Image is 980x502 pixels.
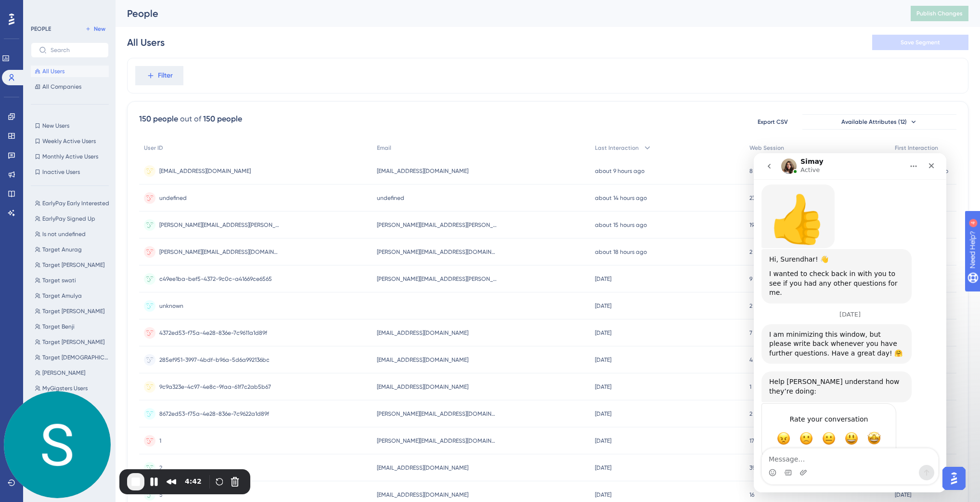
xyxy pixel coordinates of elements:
button: Available Attributes (12) [802,114,956,130]
span: MyGigsters Users [42,384,88,392]
div: out of [180,113,201,125]
input: Search [51,47,101,53]
button: Target Benji [31,321,115,332]
span: 1 [749,383,751,391]
span: Filter [158,70,173,81]
time: [DATE] [595,276,611,282]
span: [PERSON_NAME][EMAIL_ADDRESS][DOMAIN_NAME] [377,248,497,256]
span: [PERSON_NAME] [42,369,85,377]
span: 285ef951-3997-4bdf-b96a-5d6a992136bc [159,356,270,364]
button: MyGigsters Users [31,383,115,394]
div: 150 people [203,113,242,125]
span: 9 [749,275,752,283]
time: [DATE] [595,491,611,498]
span: Web Session [749,144,784,152]
span: New [94,25,105,33]
time: [DATE] [595,330,611,336]
button: Inactive Users [31,166,109,178]
span: undefined [377,194,404,202]
div: PEOPLE [31,25,51,33]
span: 1 [159,437,161,445]
button: All Companies [31,81,109,92]
span: 4372ed53-f75a-4e28-836e-7c9611a1d89f [159,329,267,337]
span: 9c9a323e-4c97-4e8c-9faa-61f7c2ab5b67 [159,383,271,391]
span: c49ee1ba-bef5-4372-9c0c-a41669ce6565 [159,275,272,283]
span: 2 [159,464,162,472]
span: Weekly Active Users [42,137,96,145]
time: [DATE] [895,491,911,498]
button: EarlyPay Signed Up [31,213,115,225]
span: Publish Changes [916,10,963,17]
button: Weekly Active Users [31,135,109,147]
span: Target [PERSON_NAME] [42,307,104,315]
button: Target swati [31,275,115,286]
span: Inactive Users [42,168,80,176]
button: [PERSON_NAME] [31,367,115,379]
button: Target [DEMOGRAPHIC_DATA] [31,352,115,363]
span: [EMAIL_ADDRESS][DOMAIN_NAME] [377,356,468,364]
span: 5 [159,491,163,499]
span: Is not undefined [42,230,86,238]
button: New [82,23,109,35]
span: [PERSON_NAME][EMAIL_ADDRESS][DOMAIN_NAME] [377,437,497,445]
time: [DATE] [595,303,611,309]
button: New Users [31,120,109,132]
span: [EMAIL_ADDRESS][DOMAIN_NAME] [377,464,468,472]
time: about 9 hours ago [595,168,645,174]
button: Target [PERSON_NAME] [31,336,115,348]
time: [DATE] [595,357,611,363]
time: about 15 hours ago [595,222,647,228]
span: Available Attributes (12) [841,118,907,126]
span: All Companies [42,83,81,91]
span: New Users [42,122,69,130]
button: Target [PERSON_NAME] [31,259,115,271]
span: Last Interaction [595,144,639,152]
span: Export CSV [758,118,788,126]
iframe: Intercom live chat [754,153,946,492]
span: 39 [749,464,755,472]
button: EarlyPay Early Interested [31,198,115,209]
span: [EMAIL_ADDRESS][DOMAIN_NAME] [159,167,251,175]
span: Target Amulya [42,292,82,300]
span: Target [DEMOGRAPHIC_DATA] [42,354,111,361]
time: about 18 hours ago [595,249,647,255]
span: [EMAIL_ADDRESS][DOMAIN_NAME] [377,383,468,391]
button: Filter [135,66,183,85]
button: Publish Changes [911,6,968,21]
span: Save Segment [901,39,940,46]
button: Target Anurag [31,244,115,255]
span: [EMAIL_ADDRESS][DOMAIN_NAME] [377,167,468,175]
span: 174 [749,437,757,445]
span: Target swati [42,277,76,284]
span: 16 [749,491,754,499]
span: Target Anurag [42,246,82,253]
span: [PERSON_NAME][EMAIL_ADDRESS][PERSON_NAME][DOMAIN_NAME] [377,221,497,229]
div: All Users [127,36,165,49]
span: Target [PERSON_NAME] [42,261,104,269]
span: 236 [749,194,758,202]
